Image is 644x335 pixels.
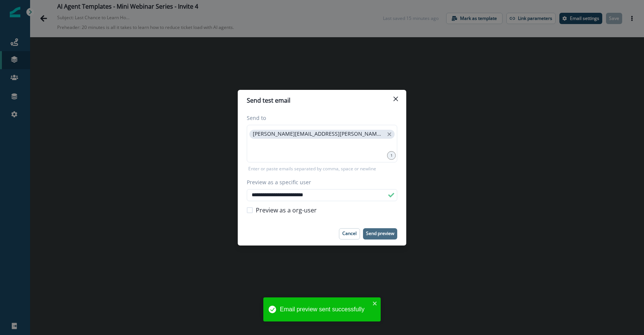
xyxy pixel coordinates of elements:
label: Preview as a specific user [247,178,393,186]
p: Send test email [247,96,290,105]
button: close [386,130,393,138]
div: 1 [387,151,396,160]
p: [PERSON_NAME][EMAIL_ADDRESS][PERSON_NAME][DOMAIN_NAME] [253,131,384,137]
button: Cancel [339,228,360,240]
button: Send preview [363,228,397,240]
label: Send to [247,114,393,122]
p: Send preview [366,231,394,236]
button: Close [390,93,402,105]
div: Email preview sent successfully [280,305,370,314]
p: Cancel [342,231,357,236]
span: Preview as a org-user [256,206,317,215]
button: close [372,300,378,306]
p: Enter or paste emails separated by comma, space or newline [247,165,378,172]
